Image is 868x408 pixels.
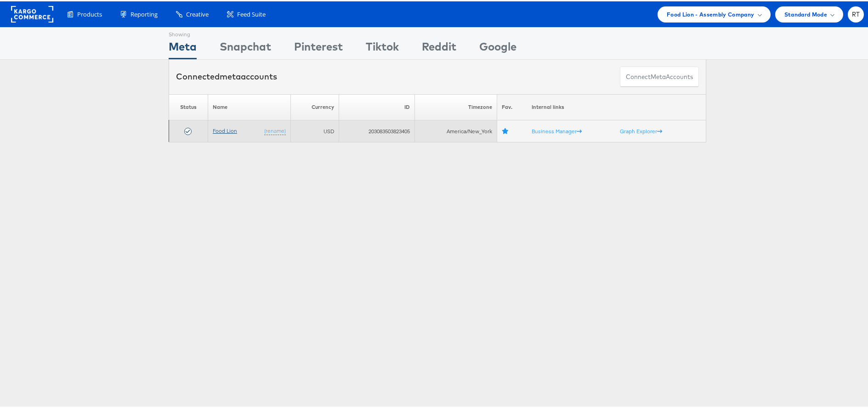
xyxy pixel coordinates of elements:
th: ID [339,93,415,119]
th: Name [208,93,290,119]
div: Pinterest [294,37,343,58]
div: Connected accounts [176,69,277,81]
span: Creative [186,9,209,17]
a: Business Manager [532,126,582,133]
a: (rename) [264,126,286,134]
div: Snapchat [220,37,271,58]
span: Standard Mode [784,8,827,18]
td: America/New_York [415,119,497,141]
div: Meta [169,37,197,58]
span: meta [651,71,666,80]
a: Graph Explorer [620,126,662,133]
span: Reporting [130,9,158,17]
td: 203083503823405 [339,119,415,141]
div: Reddit [422,37,456,58]
span: RT [852,10,860,16]
button: ConnectmetaAccounts [620,65,699,86]
div: Tiktok [366,37,399,58]
div: Showing [169,26,197,37]
span: meta [220,70,241,80]
th: Currency [291,93,339,119]
div: Google [479,37,516,58]
td: USD [291,119,339,141]
a: Food Lion [213,126,237,133]
th: Status [169,93,208,119]
span: Feed Suite [237,9,266,17]
th: Timezone [415,93,497,119]
span: Food Lion - Assembly Company [667,8,755,18]
span: Products [77,9,102,17]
